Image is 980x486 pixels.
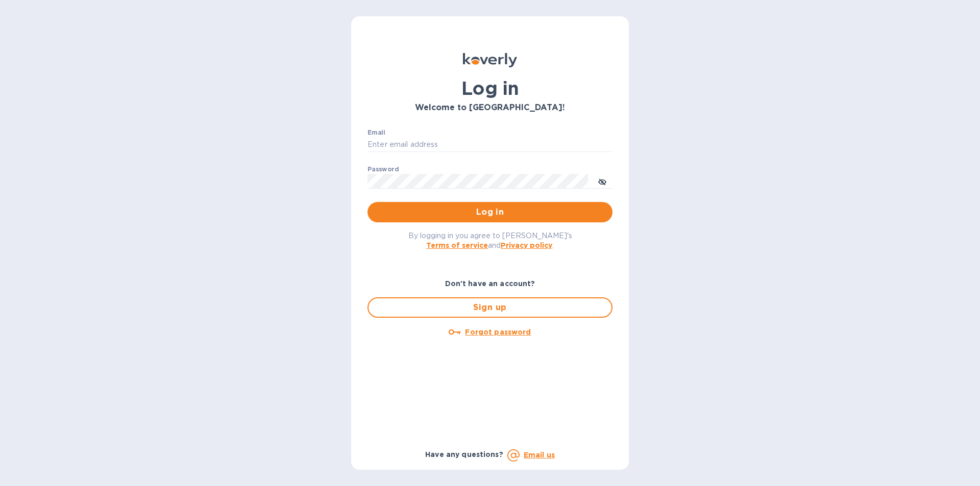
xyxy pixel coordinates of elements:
[501,241,552,249] a: Privacy policy
[426,241,488,249] a: Terms of service
[367,130,385,136] label: Email
[425,450,503,458] b: Have any questions?
[524,451,555,459] a: Email us
[376,206,604,218] span: Log in
[445,279,535,288] b: Don't have an account?
[367,166,399,172] label: Password
[408,232,572,249] span: By logging in you agree to [PERSON_NAME]'s and .
[367,137,612,152] input: Enter email address
[592,171,612,191] button: toggle password visibility
[367,297,612,318] button: Sign up
[463,53,517,67] img: Koverly
[367,78,612,99] h1: Log in
[367,202,612,222] button: Log in
[465,328,531,336] u: Forgot password
[377,301,603,314] span: Sign up
[367,103,612,113] h3: Welcome to [GEOGRAPHIC_DATA]!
